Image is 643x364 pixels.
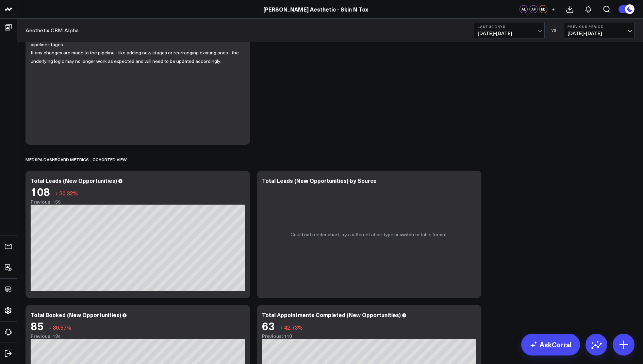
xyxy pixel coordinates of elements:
[567,24,631,29] b: Previous Period
[529,5,538,13] div: AF
[31,319,44,332] div: 85
[2,283,15,295] a: SQL Client
[262,177,377,184] div: Total Leads (New Opportunities) by Source
[521,334,580,356] a: AskCorral
[478,24,541,29] b: Last 30 Days
[548,28,560,32] div: VS
[280,323,283,332] span: ↓
[552,7,555,12] span: +
[53,324,71,331] span: 36.57%
[549,5,557,13] button: +
[263,5,368,13] a: [PERSON_NAME] Aesthetic - Skin N Tox
[291,232,448,237] p: Could not render chart, try a different chart type or switch to table format.
[478,31,541,36] span: [DATE] - [DATE]
[31,49,240,65] p: If any changes are made to the pipeline - like adding new stages or rearranging existing ones - t...
[59,189,78,197] span: 30.32%
[474,22,545,38] button: Last 30 Days[DATE]-[DATE]
[2,347,15,360] a: Log Out
[31,185,50,197] div: 108
[564,22,634,38] button: Previous Period[DATE]-[DATE]
[262,311,401,318] div: Total Appointments Completed (New Opportunities)
[262,319,275,332] div: 63
[31,311,121,318] div: Total Booked (New Opportunities)
[26,152,127,167] div: MEDSPA DASHBOARD METRICS - COHORTED VIEW
[31,333,245,339] div: Previous: 134
[262,333,476,339] div: Previous: 110
[284,324,303,331] span: 42.73%
[31,177,117,184] div: Total Leads (New Opportunities)
[520,5,528,13] div: AL
[26,27,79,34] a: Aesthetix CRM Alpha
[55,189,58,197] span: ↓
[567,31,631,36] span: [DATE] - [DATE]
[539,5,547,13] div: ED
[49,323,51,332] span: ↓
[31,199,245,205] div: Previous: 155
